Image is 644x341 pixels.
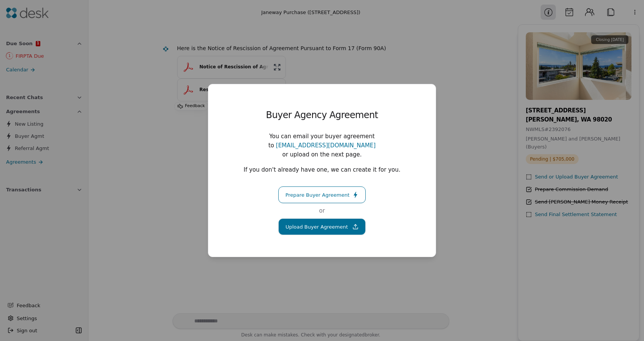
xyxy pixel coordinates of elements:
span: or [319,206,325,215]
button: Prepare Buyer Agreement [278,186,366,203]
span: or upload on the next page. [238,150,406,159]
button: Upload Buyer Agreement [278,218,366,235]
h2: Buyer Agency Agreement [220,106,424,124]
span: If you don't already have one, we can create it for you. [244,166,401,173]
span: [EMAIL_ADDRESS][DOMAIN_NAME] [276,142,376,149]
span: You can email your buyer agreement to [268,133,375,149]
